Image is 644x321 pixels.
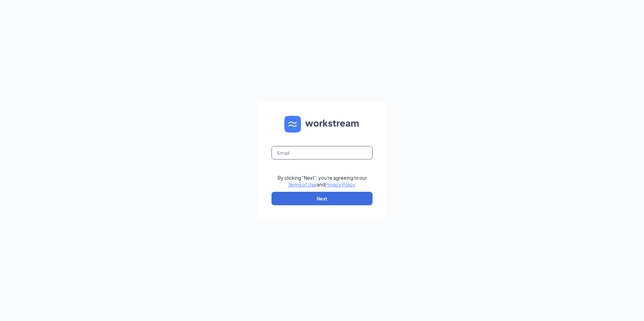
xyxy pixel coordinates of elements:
a: Terms of Use [288,181,317,187]
div: By clicking "Next", you're agreeing to our and . [278,174,367,188]
a: Privacy Policy [325,181,355,187]
img: WS logo and Workstream text [284,116,360,133]
input: Email [271,146,373,159]
button: Next [271,192,373,205]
